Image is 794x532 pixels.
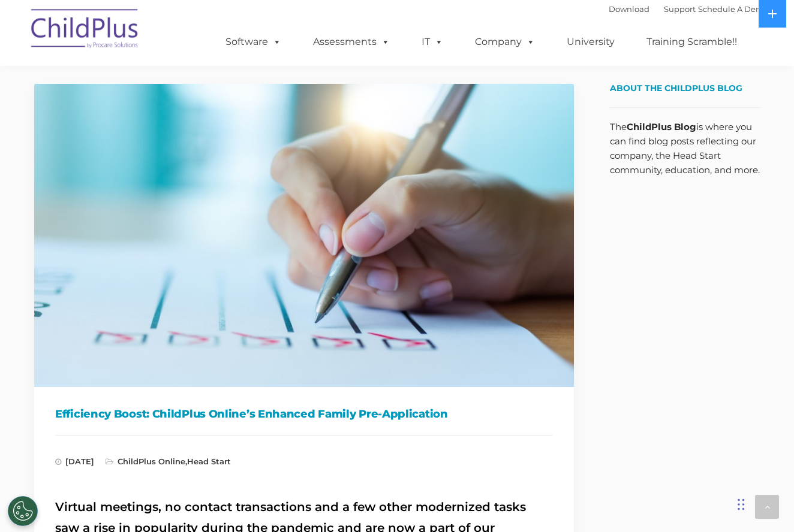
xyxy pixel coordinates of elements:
[463,30,547,54] a: Company
[118,457,185,466] a: ChildPlus Online
[610,120,760,177] p: The is where you can find blog posts reflecting our company, the Head Start community, education,...
[106,457,231,466] span: ,
[555,30,627,54] a: University
[187,457,231,466] a: Head Start
[664,4,696,14] a: Support
[734,474,794,532] iframe: Chat Widget
[410,30,455,54] a: IT
[25,1,145,61] img: ChildPlus by Procare Solutions
[301,30,402,54] a: Assessments
[34,84,574,387] img: Efficiency Boost: ChildPlus Online's Enhanced Family Pre-Application Process - Streamlining Appli...
[55,457,94,466] span: [DATE]
[634,30,749,54] a: Training Scramble!!
[627,121,696,132] strong: ChildPlus Blog
[609,4,649,14] a: Download
[55,405,553,423] h1: Efficiency Boost: ChildPlus Online’s Enhanced Family Pre-Application
[698,4,769,14] a: Schedule A Demo
[610,83,742,93] span: About the ChildPlus Blog
[8,496,38,526] button: Cookies Settings
[213,30,293,54] a: Software
[738,486,745,522] div: Drag
[609,4,769,14] font: |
